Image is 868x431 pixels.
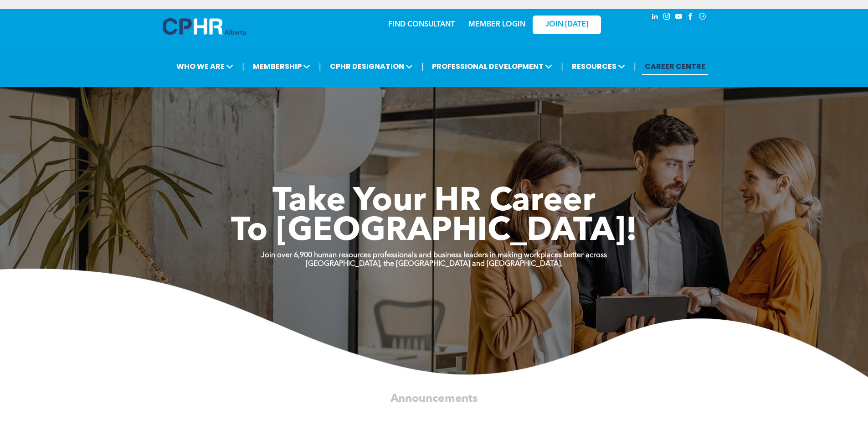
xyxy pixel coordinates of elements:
li: | [421,57,424,76]
a: Social network [698,11,708,24]
li: | [242,57,244,76]
span: JOIN [DATE] [545,21,588,29]
strong: [GEOGRAPHIC_DATA], the [GEOGRAPHIC_DATA] and [GEOGRAPHIC_DATA]. [306,260,563,268]
span: Take Your HR Career [272,186,596,218]
li: | [561,57,563,76]
a: FIND CONSULTANT [388,21,455,28]
span: PROFESSIONAL DEVELOPMENT [429,58,555,75]
img: A blue and white logo for cp alberta [163,18,246,35]
span: RESOURCES [569,58,628,75]
a: JOIN [DATE] [533,16,601,34]
a: facebook [686,11,696,24]
li: | [634,57,636,76]
a: CAREER CENTRE [642,58,708,75]
span: Announcements [390,393,478,405]
a: MEMBER LOGIN [468,21,525,28]
a: linkedin [650,11,660,24]
span: To [GEOGRAPHIC_DATA]! [231,215,637,248]
span: MEMBERSHIP [250,58,313,75]
li: | [319,57,321,76]
strong: Join over 6,900 human resources professionals and business leaders in making workplaces better ac... [261,252,607,259]
span: CPHR DESIGNATION [327,58,416,75]
span: WHO WE ARE [174,58,236,75]
a: instagram [662,11,672,24]
a: youtube [674,11,684,24]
